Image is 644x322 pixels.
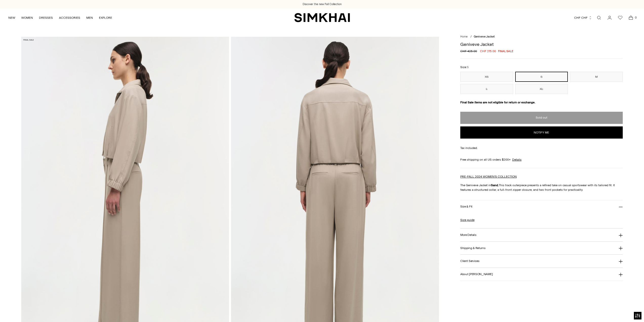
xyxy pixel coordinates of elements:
button: XS [460,72,513,82]
a: NEW [8,12,15,23]
a: DRESSES [39,12,53,23]
button: Client Services [460,255,623,268]
a: Details [512,157,522,162]
button: Notify me [460,126,623,139]
h1: Geniveve Jacket [460,42,623,47]
button: Size & Fit [460,200,623,213]
p: The Geniveve Jacket in This track outerpiece presents a refined take on casual sportswear with it... [460,183,623,192]
strong: Sand. [491,183,499,187]
span: S [467,66,469,69]
button: More Details [460,229,623,241]
span: CHF 215.00 [480,49,496,53]
a: Wishlist [615,13,625,23]
button: Shipping & Returns [460,242,623,255]
a: Size guide [460,218,474,222]
button: M [570,72,623,82]
button: S [515,72,568,82]
div: Free shipping on all US orders $200+ [460,157,623,162]
a: ACCESSORIES [59,12,80,23]
a: SIMKHAI [294,13,350,23]
span: 0 [633,15,638,20]
div: / [470,35,472,39]
a: Go to the account page [605,13,615,23]
h3: Client Services [460,259,480,263]
button: About [PERSON_NAME] [460,268,623,281]
button: XL [515,84,568,94]
nav: breadcrumbs [460,35,623,39]
a: PRE-FALL 2024 WOMEN'S COLLECTION [460,175,517,178]
a: WOMEN [21,12,33,23]
h3: More Details [460,233,476,237]
a: Open search modal [594,13,604,23]
div: Tax included. [460,146,623,150]
a: MEN [86,12,93,23]
a: Home [460,35,468,38]
h3: Size & Fit [460,205,472,208]
label: Size: [460,65,469,70]
span: Geniveve Jacket [474,35,495,38]
a: Discover the new Fall Collection [303,2,342,6]
h3: About [PERSON_NAME] [460,273,493,276]
button: L [460,84,513,94]
strong: Final Sale items are not eligible for return or exchange. [460,101,535,104]
a: EXPLORE [99,12,112,23]
a: Open cart modal [626,13,636,23]
h3: Shipping & Returns [460,247,486,250]
button: CHF CHF [574,12,592,23]
s: CHF 425.00 [460,49,477,53]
